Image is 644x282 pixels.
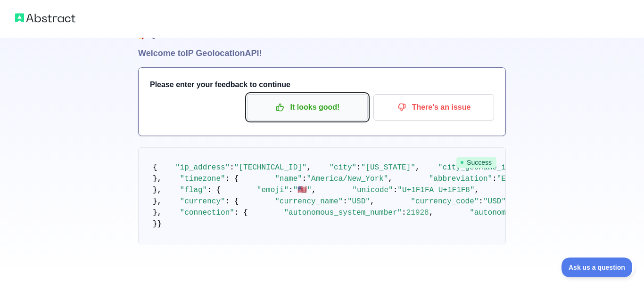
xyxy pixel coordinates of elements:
[397,186,474,194] span: "U+1F1FA U+1F1F8"
[207,186,221,194] span: : {
[429,209,434,217] span: ,
[429,175,492,183] span: "abbreviation"
[234,163,307,172] span: "[TECHNICAL_ID]"
[352,186,393,194] span: "unicode"
[347,197,370,206] span: "USD"
[306,163,311,172] span: ,
[247,94,368,121] button: It looks good!
[150,79,494,90] h3: Please enter your feedback to continue
[138,47,506,60] h1: Welcome to IP Geolocation API!
[306,175,388,183] span: "America/New_York"
[275,197,343,206] span: "currency_name"
[361,163,415,172] span: "[US_STATE]"
[180,209,234,217] span: "connection"
[380,99,487,115] p: There's an issue
[402,209,406,217] span: :
[302,175,307,183] span: :
[15,11,75,24] img: Abstract logo
[312,186,316,194] span: ,
[153,163,157,172] span: {
[497,175,520,183] span: "EDT"
[456,157,496,168] span: Success
[254,99,361,115] p: It looks good!
[234,209,248,217] span: : {
[284,209,402,217] span: "autonomous_system_number"
[438,163,515,172] span: "city_geoname_id"
[492,175,497,183] span: :
[470,209,614,217] span: "autonomous_system_organization"
[257,186,289,194] span: "emoji"
[180,175,225,183] span: "timezone"
[180,197,225,206] span: "currency"
[289,186,293,194] span: :
[370,197,375,206] span: ,
[343,197,347,206] span: :
[230,163,234,172] span: :
[388,175,393,183] span: ,
[329,163,356,172] span: "city"
[483,197,506,206] span: "USD"
[561,258,635,277] iframe: Toggle Customer Support
[393,186,398,194] span: :
[175,163,230,172] span: "ip_address"
[225,175,239,183] span: : {
[275,175,302,183] span: "name"
[479,197,483,206] span: :
[373,94,494,121] button: There's an issue
[293,186,312,194] span: "🇺🇸"
[180,186,207,194] span: "flag"
[475,186,479,194] span: ,
[406,209,429,217] span: 21928
[225,197,239,206] span: : {
[415,163,420,172] span: ,
[411,197,479,206] span: "currency_code"
[356,163,361,172] span: :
